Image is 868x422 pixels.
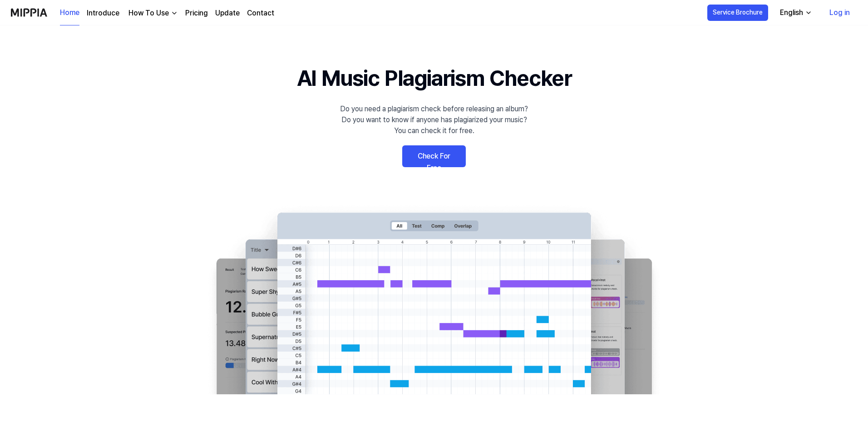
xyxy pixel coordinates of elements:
[773,4,818,22] button: English
[60,0,79,25] a: Home
[297,62,572,94] h1: AI Music Plagiarism Checker
[127,8,178,19] button: How To Use
[707,5,768,21] button: Service Brochure
[778,7,805,18] div: English
[198,204,670,394] img: main Image
[171,10,178,17] img: down
[215,8,240,19] a: Update
[87,8,119,19] a: Introduce
[185,8,208,19] a: Pricing
[402,145,466,167] a: Check For Free
[127,8,171,19] div: How To Use
[340,104,528,136] div: Do you need a plagiarism check before releasing an album? Do you want to know if anyone has plagi...
[247,8,274,19] a: Contact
